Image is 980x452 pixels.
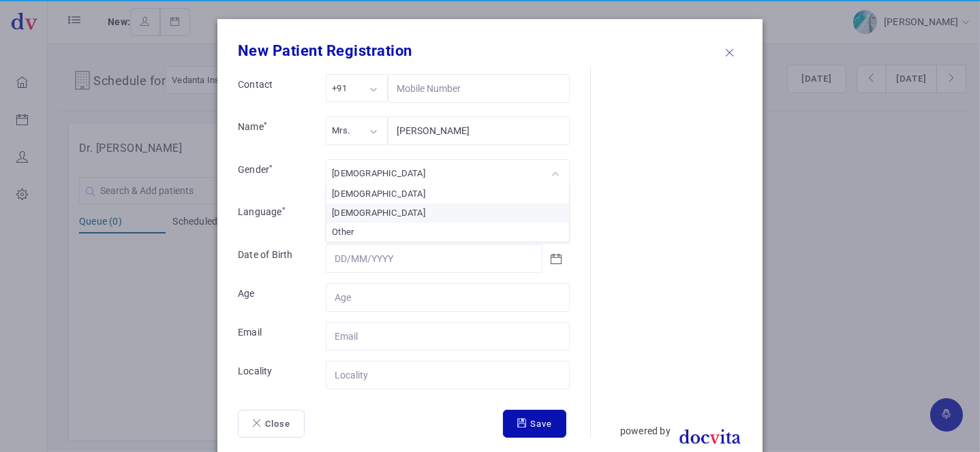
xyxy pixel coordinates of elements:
label: Age [228,287,316,306]
p: powered by [620,422,671,440]
div: Mrs. [332,123,350,138]
input: Locality [326,361,570,389]
label: Contact [228,78,316,101]
label: Name [228,120,316,143]
button: Close [238,410,305,438]
div: Other [326,223,569,242]
label: Email [228,325,316,345]
img: DocVita logo [671,422,749,451]
label: Locality [228,364,316,384]
input: Age [326,283,570,312]
b: New Patient Registration [238,42,412,59]
input: Mobile Number [388,74,570,103]
label: Language [228,205,316,228]
label: Gender [228,163,316,186]
label: Date of Birth [228,248,316,268]
button: Save [503,410,566,438]
div: +91 [332,80,347,96]
input: Email [326,322,570,351]
input: DD/MM/YYYY [326,244,542,273]
div: [DEMOGRAPHIC_DATA] [326,204,569,223]
div: [DEMOGRAPHIC_DATA] [326,184,569,204]
div: [DEMOGRAPHIC_DATA] [332,165,425,181]
input: Name [388,116,570,145]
